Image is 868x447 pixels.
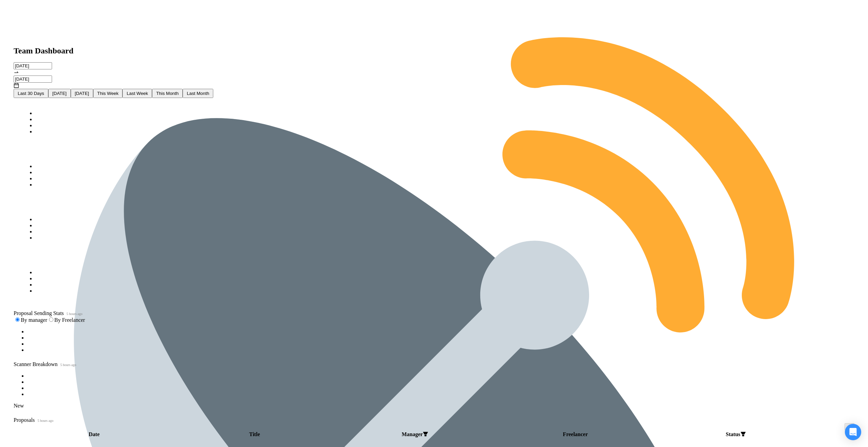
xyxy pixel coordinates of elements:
h1: Team Dashboard [14,46,854,55]
span: By Freelancer [54,317,85,323]
span: Last 30 Days [18,91,44,96]
span: filter [423,431,428,437]
button: Last Week [122,89,152,98]
span: swap-right [14,69,19,75]
span: to [14,69,19,75]
span: By manager [21,317,47,323]
span: calendar [14,83,19,88]
time: 5 hours ago [60,363,76,367]
button: [DATE] [48,89,71,98]
th: Manager [335,431,495,438]
span: Manager [402,431,423,437]
span: Status [726,431,740,437]
button: This Week [93,89,123,98]
button: This Month [152,89,183,98]
input: By Freelancer [49,317,53,322]
input: By manager [15,317,20,322]
span: [DATE] [52,91,67,96]
button: [DATE] [71,89,93,98]
div: Proposals [14,417,854,423]
span: Last Week [127,91,148,96]
div: Open Intercom Messenger [845,424,861,440]
button: Last 30 Days [14,89,48,98]
time: 5 hours ago [67,312,83,316]
input: End date [14,76,52,83]
span: [DATE] [75,91,89,96]
span: New [14,403,24,409]
span: Last Month [187,91,209,96]
span: Scanner Breakdown [14,361,854,367]
time: 5 hours ago [37,419,53,423]
span: This Week [97,91,119,96]
th: Freelancer [496,431,655,438]
span: This Month [156,91,179,96]
span: Proposal Sending Stats [14,310,854,316]
button: Last Month [183,89,213,98]
span: filter [740,431,746,437]
th: Title [175,431,335,438]
input: Start date [14,62,52,69]
th: Date [14,431,174,438]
